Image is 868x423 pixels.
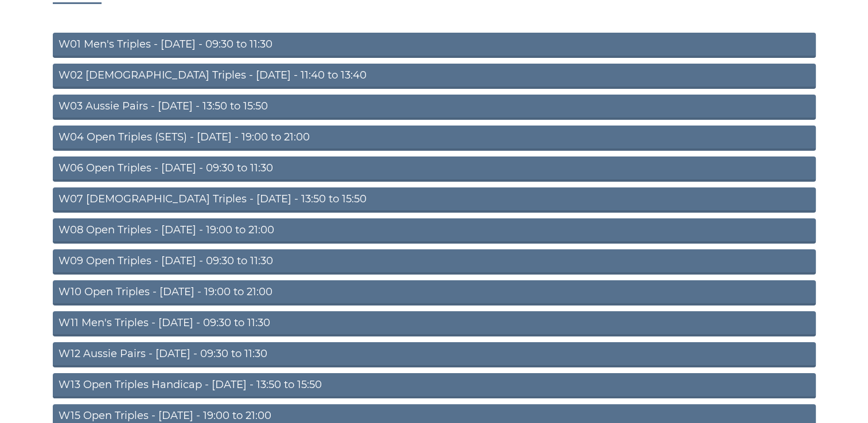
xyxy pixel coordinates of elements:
[53,249,816,275] a: W09 Open Triples - [DATE] - 09:30 to 11:30
[53,187,816,213] a: W07 [DEMOGRAPHIC_DATA] Triples - [DATE] - 13:50 to 15:50
[53,218,816,244] a: W08 Open Triples - [DATE] - 19:00 to 21:00
[53,280,816,305] a: W10 Open Triples - [DATE] - 19:00 to 21:00
[53,64,816,89] a: W02 [DEMOGRAPHIC_DATA] Triples - [DATE] - 11:40 to 13:40
[53,311,816,336] a: W11 Men's Triples - [DATE] - 09:30 to 11:30
[53,33,816,58] a: W01 Men's Triples - [DATE] - 09:30 to 11:30
[53,342,816,367] a: W12 Aussie Pairs - [DATE] - 09:30 to 11:30
[53,373,816,398] a: W13 Open Triples Handicap - [DATE] - 13:50 to 15:50
[53,126,816,151] a: W04 Open Triples (SETS) - [DATE] - 19:00 to 21:00
[53,95,816,120] a: W03 Aussie Pairs - [DATE] - 13:50 to 15:50
[53,156,816,182] a: W06 Open Triples - [DATE] - 09:30 to 11:30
